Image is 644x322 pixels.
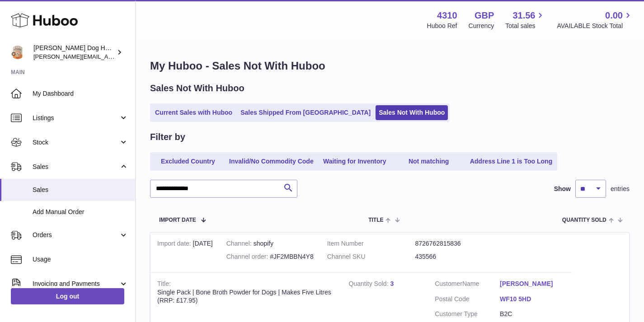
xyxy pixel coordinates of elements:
a: [PERSON_NAME] [500,280,565,288]
dt: Name [435,280,500,290]
dd: 8726762815836 [415,239,503,248]
a: Invalid/No Commodity Code [226,154,317,169]
h2: Filter by [150,131,185,143]
label: Show [554,185,571,193]
span: Quantity Sold [562,217,606,223]
a: 0.00 AVAILABLE Stock Total [557,9,633,30]
dd: B2C [500,310,565,318]
span: Listings [33,114,119,122]
strong: Channel order [226,253,270,262]
strong: Quantity Sold [349,280,390,289]
dt: Postal Code [435,295,500,306]
div: Single Pack | Bone Broth Powder for Dogs | Makes Five Litres (RRP: £17.95) [157,288,335,305]
span: Sales [33,186,128,194]
dt: Channel SKU [327,252,415,261]
span: Import date [159,217,196,223]
div: Currency [469,22,494,30]
span: AVAILABLE Stock Total [557,22,633,30]
strong: GBP [475,9,494,22]
a: Address Line 1 is Too Long [467,154,556,169]
span: Sales [33,163,119,171]
span: 31.56 [512,9,535,22]
strong: Import date [157,240,193,249]
span: Customer [435,280,462,287]
a: 3 [390,280,394,287]
a: Sales Not With Huboo [376,105,448,120]
strong: Title [157,280,171,289]
span: 0.00 [605,9,623,22]
span: Stock [33,138,119,147]
span: My Dashboard [33,89,128,98]
h1: My Huboo - Sales Not With Huboo [150,59,630,73]
span: Add Manual Order [33,208,128,216]
div: [PERSON_NAME] Dog House [33,44,115,61]
span: [PERSON_NAME][EMAIL_ADDRESS][DOMAIN_NAME] [33,53,181,60]
span: entries [611,185,630,193]
span: Title [368,217,383,223]
span: Usage [33,255,128,264]
span: Orders [33,231,119,239]
img: toby@hackneydoghouse.com [11,46,24,59]
dd: 435566 [415,252,503,261]
dt: Item Number [327,239,415,248]
td: [DATE] [150,233,220,272]
span: Total sales [505,22,545,30]
a: 31.56 Total sales [505,9,545,30]
a: Waiting for Inventory [319,154,391,169]
div: shopify [226,239,314,248]
a: Current Sales with Huboo [152,105,235,120]
a: Sales Shipped From [GEOGRAPHIC_DATA] [237,105,374,120]
div: Huboo Ref [427,22,457,30]
a: Log out [11,288,124,304]
span: Invoicing and Payments [33,280,119,288]
a: Not matching [393,154,465,169]
dt: Customer Type [435,310,500,318]
h2: Sales Not With Huboo [150,82,244,94]
strong: 4310 [437,9,457,22]
div: #JF2MBBN4Y8 [226,252,314,261]
a: WF10 5HD [500,295,565,303]
a: Excluded Country [152,154,224,169]
strong: Channel [226,240,254,249]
